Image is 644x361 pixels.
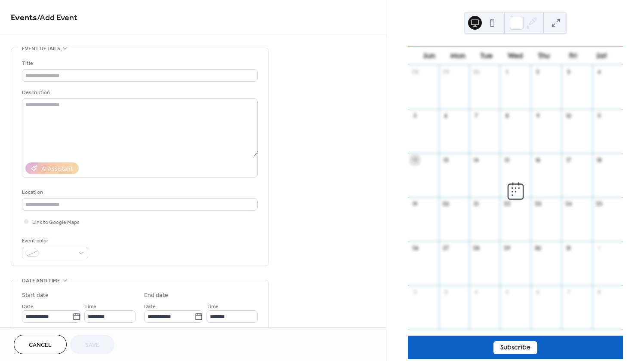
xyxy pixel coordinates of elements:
div: 8 [595,288,603,296]
div: 21 [472,200,480,208]
div: 26 [411,244,419,252]
a: Events [11,9,37,26]
div: 4 [595,68,603,76]
div: 8 [503,112,511,120]
div: Fri [558,46,587,65]
div: 13 [442,156,450,164]
div: 27 [442,244,450,252]
button: Subscribe [493,341,537,354]
div: 28 [411,68,419,76]
div: Description [22,88,256,97]
div: Mon [444,46,472,65]
div: 20 [442,200,450,208]
div: 2 [534,68,542,76]
div: 16 [534,156,542,164]
div: Sat [587,46,616,65]
span: Event details [22,44,60,53]
div: 14 [472,156,480,164]
span: Date and time [22,276,60,285]
span: Date [22,302,34,311]
div: 3 [442,288,450,296]
div: 12 [411,156,419,164]
div: 28 [472,244,480,252]
div: Thu [530,46,559,65]
div: Event color [22,236,86,245]
div: 15 [503,156,511,164]
button: Cancel [14,335,67,354]
div: 4 [472,288,480,296]
div: 6 [534,288,542,296]
div: 11 [595,112,603,120]
div: 3 [564,68,572,76]
div: 23 [534,200,542,208]
div: 7 [564,288,572,296]
div: End date [144,291,168,300]
span: Link to Google Maps [32,218,80,227]
div: 6 [442,112,450,120]
div: 5 [503,288,511,296]
div: 17 [564,156,572,164]
span: Time [84,302,96,311]
div: Start date [22,291,49,300]
div: 9 [534,112,542,120]
div: 1 [595,244,603,252]
div: 2 [411,288,419,296]
div: Location [22,188,256,197]
div: 22 [503,200,511,208]
div: 7 [472,112,480,120]
div: 10 [564,112,572,120]
div: 24 [564,200,572,208]
div: 25 [595,200,603,208]
div: 18 [595,156,603,164]
div: 30 [534,244,542,252]
div: 31 [564,244,572,252]
div: 19 [411,200,419,208]
div: Wed [501,46,530,65]
div: Sun [415,46,444,65]
div: 29 [442,68,450,76]
div: 30 [472,68,480,76]
span: Cancel [29,341,52,350]
div: 1 [503,68,511,76]
span: / Add Event [37,9,77,26]
div: 29 [503,244,511,252]
div: Tue [472,46,501,65]
span: Time [206,302,219,311]
div: 5 [411,112,419,120]
div: Title [22,59,256,68]
span: Date [144,302,156,311]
